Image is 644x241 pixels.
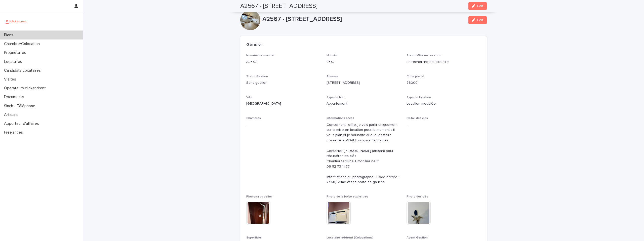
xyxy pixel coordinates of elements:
p: 76000 [407,80,481,86]
p: - [246,122,320,128]
span: Photo de la boîte aux lettres [327,195,368,198]
span: Photo des clés [407,195,428,198]
p: Propriétaires [2,50,30,55]
p: Sinch - Téléphone [2,104,39,108]
p: Candidats Locataires [2,68,45,73]
p: [GEOGRAPHIC_DATA] [246,101,320,106]
span: Locataire référent (Colocations) [327,236,373,239]
span: Type de bien [327,96,345,99]
span: Type de location [407,96,431,99]
span: Statut Mise en Location [407,54,441,57]
p: 2567 [327,59,401,65]
span: Photo(s) du palier [246,195,272,198]
p: Chambre/Colocation [2,42,44,46]
span: Edit [477,4,484,8]
span: Adresse [327,75,338,78]
button: Edit [468,16,487,24]
p: Sans gestion [246,80,320,86]
p: Freelances [2,130,27,135]
span: Numéro de mandat [246,54,274,57]
p: Appartement [327,101,401,106]
span: Edit [477,18,484,22]
h2: Général [246,42,263,48]
p: Concernant l'offre, je vais partir uniquement sur la mise en location pour le moment s'il vous pl... [327,122,401,185]
p: - [407,122,481,128]
p: Visites [2,77,20,82]
p: A2567 [246,59,320,65]
p: Operateurs clickandrent [2,86,50,91]
p: Locataires [2,59,26,64]
span: Chambres [246,117,261,120]
span: Détail des clés [407,117,428,120]
p: En recherche de locataire [407,59,481,65]
h2: A2567 - [STREET_ADDRESS] [240,3,317,10]
span: Numéro [327,54,338,57]
p: Biens [2,33,17,37]
span: Ville [246,96,253,99]
span: Statut Gestion [246,75,268,78]
button: Edit [468,2,487,10]
p: Apporteur d'affaires [2,121,43,126]
p: Location meublée [407,101,481,106]
p: Artisans [2,112,22,117]
span: Informations accès [327,117,354,120]
p: A2567 - [STREET_ADDRESS] [262,16,464,23]
span: Code postal [407,75,424,78]
p: Documents [2,95,28,99]
span: Superficie [246,236,261,239]
span: Agent Gestion [407,236,428,239]
img: UCB0brd3T0yccxBKYDjQ [4,16,28,26]
p: [STREET_ADDRESS] [327,80,401,86]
